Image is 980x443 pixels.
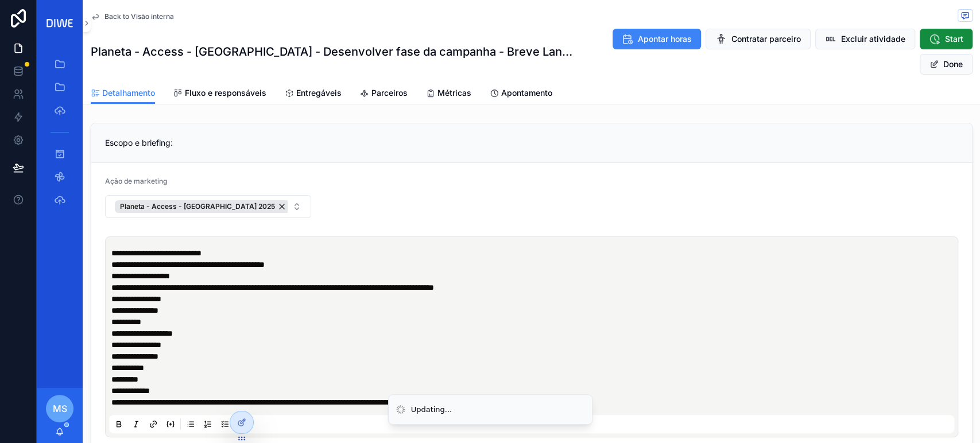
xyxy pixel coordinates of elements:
[638,33,692,45] span: Apontar horas
[371,87,408,99] span: Parceiros
[91,83,155,104] a: Detalhamento
[105,195,312,218] button: Select Button
[285,83,342,106] a: Entregáveis
[91,12,174,21] a: Back to Visão interna
[490,83,552,106] a: Apontamento
[44,16,76,30] img: App logo
[920,54,973,75] button: Done
[920,29,973,49] button: Start
[360,83,408,106] a: Parceiros
[815,29,915,49] button: Excluir atividade
[437,87,471,99] span: Métricas
[120,202,275,211] span: Planeta - Access - [GEOGRAPHIC_DATA] 2025
[105,177,167,185] span: Ação de marketing
[185,87,266,99] span: Fluxo e responsáveis
[37,46,83,225] div: scrollable content
[115,200,292,213] button: Unselect 1945
[104,12,174,21] span: Back to Visão interna
[105,138,173,147] span: Escopo e briefing:
[296,87,342,99] span: Entregáveis
[731,33,801,45] span: Contratar parceiro
[91,44,575,60] h1: Planeta - Access - [GEOGRAPHIC_DATA] - Desenvolver fase da campanha - Breve Lançamento
[945,33,963,45] span: Start
[53,402,67,415] span: MS
[102,87,155,99] span: Detalhamento
[173,83,266,106] a: Fluxo e responsáveis
[426,83,471,106] a: Métricas
[706,29,811,49] button: Contratar parceiro
[613,29,701,49] button: Apontar horas
[411,404,452,415] div: Updating...
[841,33,905,45] span: Excluir atividade
[501,87,552,99] span: Apontamento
